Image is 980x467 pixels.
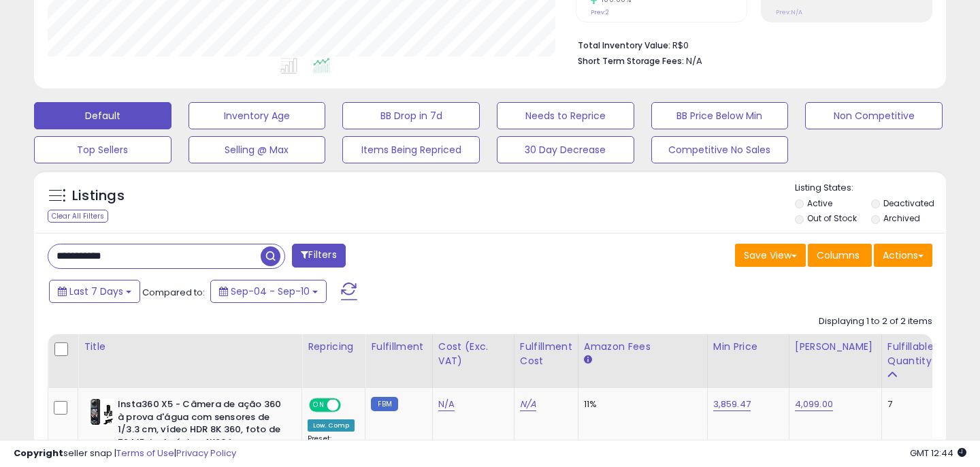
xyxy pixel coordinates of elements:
[14,447,63,460] strong: Copyright
[883,212,920,224] label: Archived
[69,285,123,298] span: Last 7 Days
[578,39,670,51] b: Total Inventory Value:
[87,398,114,425] img: 41yJM0rPEZL._SL40_.jpg
[72,187,125,206] h5: Listings
[584,398,697,410] div: 11%
[776,8,802,16] small: Prev: N/A
[49,280,140,303] button: Last 7 Days
[497,136,634,163] button: 30 Day Decrease
[308,419,355,432] div: Low. Comp
[795,182,947,195] p: Listing States:
[84,340,296,354] div: Title
[371,397,397,411] small: FBM
[807,197,832,209] label: Active
[371,340,426,354] div: Fulfillment
[342,102,480,129] button: BB Drop in 7d
[591,8,609,16] small: Prev: 2
[887,398,930,410] div: 7
[819,315,932,328] div: Displaying 1 to 2 of 2 items
[883,197,934,209] label: Deactivated
[910,447,966,460] span: 2025-09-18 12:44 GMT
[116,447,174,460] a: Terms of Use
[887,340,934,368] div: Fulfillable Quantity
[438,398,455,411] a: N/A
[339,400,361,411] span: OFF
[713,398,751,411] a: 3,859.47
[578,36,922,52] li: R$0
[735,244,806,267] button: Save View
[189,102,326,129] button: Inventory Age
[584,340,702,354] div: Amazon Fees
[520,398,536,411] a: N/A
[438,340,508,368] div: Cost (Exc. VAT)
[292,244,345,268] button: Filters
[310,400,327,411] span: ON
[874,244,932,267] button: Actions
[342,136,480,163] button: Items Being Repriced
[805,102,943,129] button: Non Competitive
[14,447,236,460] div: seller snap | |
[308,340,359,354] div: Repricing
[142,286,205,299] span: Compared to:
[651,136,789,163] button: Competitive No Sales
[795,340,876,354] div: [PERSON_NAME]
[210,280,327,303] button: Sep-04 - Sep-10
[34,102,171,129] button: Default
[584,354,592,366] small: Amazon Fees.
[807,212,857,224] label: Out of Stock
[651,102,789,129] button: BB Price Below Min
[497,102,634,129] button: Needs to Reprice
[176,447,236,460] a: Privacy Policy
[34,136,171,163] button: Top Sellers
[808,244,872,267] button: Columns
[520,340,572,368] div: Fulfillment Cost
[686,54,702,67] span: N/A
[231,285,310,298] span: Sep-04 - Sep-10
[795,398,833,411] a: 4,099.00
[578,55,684,67] b: Short Term Storage Fees:
[48,210,108,223] div: Clear All Filters
[817,248,860,262] span: Columns
[189,136,326,163] button: Selling @ Max
[713,340,783,354] div: Min Price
